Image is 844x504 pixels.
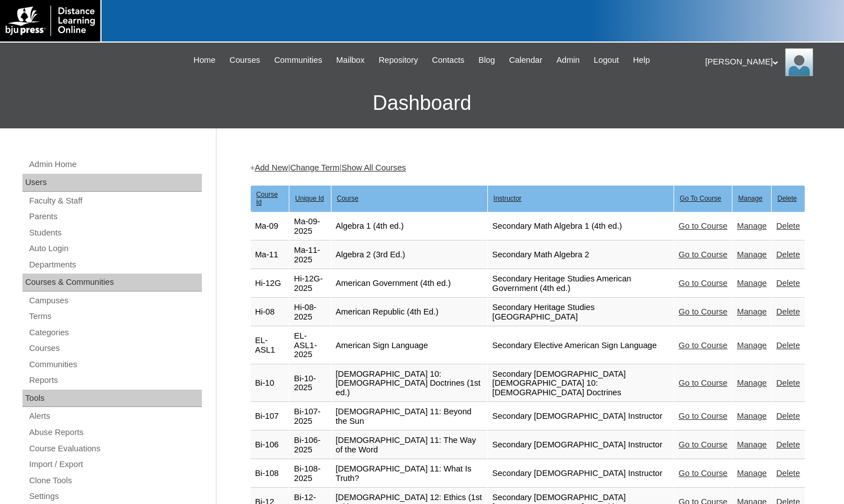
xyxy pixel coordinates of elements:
[776,341,800,350] a: Delete
[737,279,767,288] a: Manage
[331,241,487,269] td: Algebra 2 (3rd Ed.)
[251,403,289,431] td: Bi-107
[331,403,487,431] td: [DEMOGRAPHIC_DATA] 11: Beyond the Sun
[426,54,470,67] a: Contacts
[738,195,762,202] u: Manage
[679,440,727,449] a: Go to Course
[737,469,767,478] a: Manage
[776,250,800,259] a: Delete
[342,163,406,172] a: Show All Courses
[705,48,833,76] div: [PERSON_NAME]
[488,327,674,364] td: Secondary Elective American Sign Language
[28,242,202,256] a: Auto Login
[337,195,359,202] u: Course
[251,365,289,403] td: Bi-10
[274,54,322,67] span: Communities
[331,54,371,67] a: Mailbox
[289,431,330,459] td: Bi-106-2025
[504,54,548,67] a: Calendar
[556,54,580,67] span: Admin
[373,54,423,67] a: Repository
[679,411,727,420] a: Go to Course
[269,54,328,67] a: Communities
[331,212,487,241] td: Algebra 1 (4th ed.)
[331,298,487,326] td: American Republic (4th Ed.)
[256,191,278,206] u: Course Id
[289,270,330,298] td: Hi-12G-2025
[22,390,202,408] div: Tools
[229,54,260,67] span: Courses
[251,460,289,488] td: Bi-108
[679,250,727,259] a: Go to Course
[488,431,674,459] td: Secondary [DEMOGRAPHIC_DATA] Instructor
[588,54,625,67] a: Logout
[737,221,767,230] a: Manage
[28,309,202,323] a: Terms
[6,6,95,36] img: logo-white.png
[509,54,542,67] span: Calendar
[776,279,800,288] a: Delete
[289,212,330,241] td: Ma-09-2025
[28,294,202,308] a: Campuses
[737,440,767,449] a: Manage
[737,378,767,387] a: Manage
[679,221,727,230] a: Go to Course
[28,210,202,224] a: Parents
[488,241,674,269] td: Secondary Math Algebra 2
[737,411,767,420] a: Manage
[331,431,487,459] td: [DEMOGRAPHIC_DATA] 11: The Way of the Word
[289,327,330,364] td: EL-ASL1-2025
[776,307,800,316] a: Delete
[251,298,289,326] td: Hi-08
[488,365,674,403] td: Secondary [DEMOGRAPHIC_DATA] [DEMOGRAPHIC_DATA] 10: [DEMOGRAPHIC_DATA] Doctrines
[331,460,487,488] td: [DEMOGRAPHIC_DATA] 11: What Is Truth?
[785,48,813,76] img: Melanie Sevilla
[28,158,202,172] a: Admin Home
[488,270,674,298] td: Secondary Heritage Studies American Government (4th ed.)
[633,54,650,67] span: Help
[776,469,800,478] a: Delete
[251,327,289,364] td: EL-ASL1
[289,460,330,488] td: Bi-108-2025
[193,54,215,67] span: Home
[295,195,324,202] u: Unique Id
[594,54,619,67] span: Logout
[289,241,330,269] td: Ma-11-2025
[679,279,727,288] a: Go to Course
[737,341,767,350] a: Manage
[28,358,202,372] a: Communities
[737,250,767,259] a: Manage
[473,54,500,67] a: Blog
[251,212,289,241] td: Ma-09
[679,307,727,316] a: Go to Course
[777,195,797,202] u: Delete
[336,54,365,67] span: Mailbox
[289,365,330,403] td: Bi-10-2025
[255,163,288,172] a: Add New
[289,298,330,326] td: Hi-08-2025
[251,241,289,269] td: Ma-11
[290,163,339,172] a: Change Term
[22,174,202,192] div: Users
[680,195,721,202] u: Go To Course
[28,442,202,456] a: Course Evaluations
[551,54,585,67] a: Admin
[28,489,202,503] a: Settings
[737,307,767,316] a: Manage
[488,298,674,326] td: Secondary Heritage Studies [GEOGRAPHIC_DATA]
[251,270,289,298] td: Hi-12G
[28,226,202,240] a: Students
[28,326,202,340] a: Categories
[6,78,838,128] h3: Dashboard
[28,409,202,423] a: Alerts
[379,54,418,67] span: Repository
[331,327,487,364] td: American Sign Language
[28,341,202,355] a: Courses
[432,54,464,67] span: Contacts
[251,431,289,459] td: Bi-106
[628,54,656,67] a: Help
[250,162,805,174] div: + | |
[28,194,202,208] a: Faculty & Staff
[289,403,330,431] td: Bi-107-2025
[331,365,487,403] td: [DEMOGRAPHIC_DATA] 10: [DEMOGRAPHIC_DATA] Doctrines (1st ed.)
